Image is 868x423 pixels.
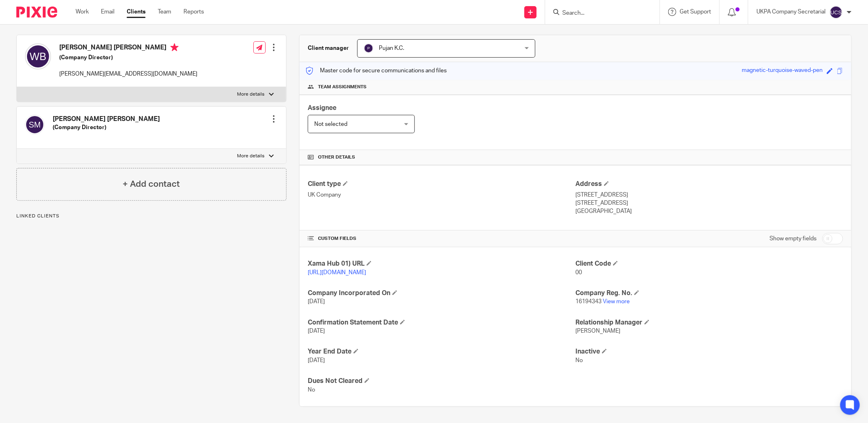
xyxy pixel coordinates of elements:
[308,358,325,363] span: [DATE]
[575,299,602,304] span: 16194343
[158,8,171,16] a: Team
[742,66,823,76] div: magnetic-turquoise-waved-pen
[237,153,265,159] p: More details
[101,8,114,16] a: Email
[308,180,575,188] h4: Client type
[53,123,160,132] h5: (Company Director)
[575,207,843,215] p: [GEOGRAPHIC_DATA]
[308,270,366,275] a: [URL][DOMAIN_NAME]
[562,10,635,17] input: Search
[53,115,160,123] h4: [PERSON_NAME] [PERSON_NAME]
[237,91,265,98] p: More details
[575,347,843,356] h4: Inactive
[16,7,57,18] img: Pixie
[25,115,45,134] img: svg%3E
[76,8,89,16] a: Work
[59,54,197,62] h5: (Company Director)
[308,260,575,268] h4: Xama Hub 01) URL
[308,105,336,111] span: Assignee
[308,299,325,304] span: [DATE]
[25,43,51,69] img: svg%3E
[603,299,630,304] a: View more
[308,191,575,199] p: UK Company
[575,318,843,327] h4: Relationship Manager
[318,84,367,90] span: Team assignments
[575,260,843,268] h4: Client Code
[575,270,582,275] span: 00
[756,8,825,16] p: UKPA Company Secretarial
[306,67,447,75] p: Master code for secure communications and files
[575,328,620,334] span: [PERSON_NAME]
[314,121,347,127] span: Not selected
[308,235,575,242] h4: CUSTOM FIELDS
[59,70,197,78] p: [PERSON_NAME][EMAIL_ADDRESS][DOMAIN_NAME]
[364,43,374,53] img: svg%3E
[308,347,575,356] h4: Year End Date
[16,213,286,219] p: Linked clients
[680,9,711,15] span: Get Support
[308,44,349,52] h3: Client manager
[575,289,843,298] h4: Company Reg. No.
[830,6,843,19] img: svg%3E
[575,199,843,207] p: [STREET_ADDRESS]
[123,178,180,190] h4: + Add contact
[308,328,325,334] span: [DATE]
[308,318,575,327] h4: Confirmation Statement Date
[379,45,404,51] span: Pujan K.C.
[308,289,575,298] h4: Company Incorporated On
[127,8,145,16] a: Clients
[183,8,204,16] a: Reports
[59,43,197,54] h4: [PERSON_NAME] [PERSON_NAME]
[318,154,355,161] span: Other details
[575,180,843,188] h4: Address
[170,43,179,51] i: Primary
[308,377,575,385] h4: Dues Not Cleared
[575,191,843,199] p: [STREET_ADDRESS]
[308,387,315,393] span: No
[575,358,583,363] span: No
[770,235,817,243] label: Show empty fields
